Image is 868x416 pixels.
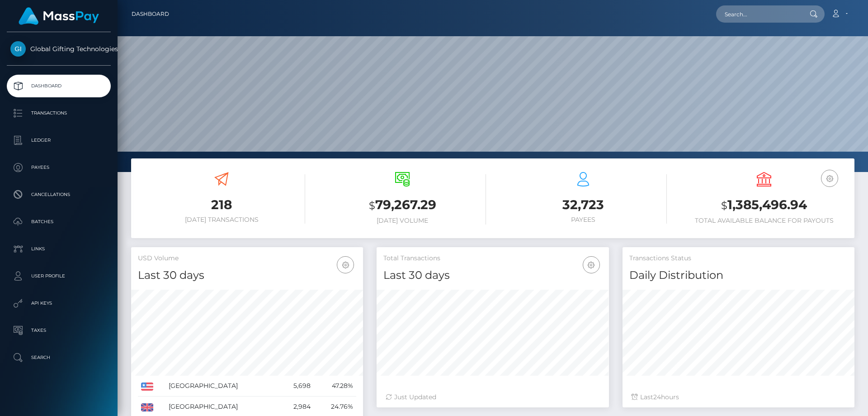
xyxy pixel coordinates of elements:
a: Transactions [7,102,111,124]
p: Ledger [10,134,107,147]
a: Links [7,238,111,260]
img: GB.png [141,403,153,411]
h5: Total Transactions [383,254,602,263]
span: Global Gifting Technologies Inc [7,45,111,53]
a: Payees [7,156,111,179]
a: User Profile [7,265,111,287]
p: Dashboard [10,79,107,93]
p: Cancellations [10,188,107,201]
p: API Keys [10,296,107,310]
td: [GEOGRAPHIC_DATA] [165,376,278,397]
a: Taxes [7,319,111,342]
p: Payees [10,161,107,174]
h3: 218 [138,196,305,214]
p: Search [10,351,107,364]
a: Ledger [7,129,111,152]
h6: [DATE] Transactions [138,216,305,224]
div: Last hours [632,392,845,402]
p: Batches [10,215,107,229]
h6: Total Available Balance for Payouts [680,217,848,225]
h4: Daily Distribution [629,268,848,283]
img: MassPay Logo [19,7,99,25]
div: Just Updated [386,392,599,402]
h5: USD Volume [138,254,356,263]
a: Batches [7,210,111,233]
h6: [DATE] Volume [319,217,486,225]
h4: Last 30 days [138,268,356,283]
span: 24 [653,393,661,401]
h6: Payees [500,216,667,224]
p: User Profile [10,269,107,283]
input: Search... [716,5,801,23]
td: 5,698 [278,376,314,397]
h3: 1,385,496.94 [680,196,848,215]
h4: Last 30 days [383,268,602,283]
a: Dashboard [132,5,169,24]
a: API Keys [7,292,111,315]
img: US.png [141,383,153,391]
p: Links [10,242,107,256]
a: Dashboard [7,75,111,97]
h5: Transactions Status [629,254,848,263]
small: $ [721,199,727,212]
a: Search [7,346,111,369]
p: Transactions [10,106,107,120]
td: 47.28% [314,376,356,397]
small: $ [369,199,375,212]
img: Global Gifting Technologies Inc [10,41,26,57]
h3: 32,723 [500,196,667,214]
a: Cancellations [7,183,111,206]
p: Taxes [10,324,107,337]
h3: 79,267.29 [319,196,486,215]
